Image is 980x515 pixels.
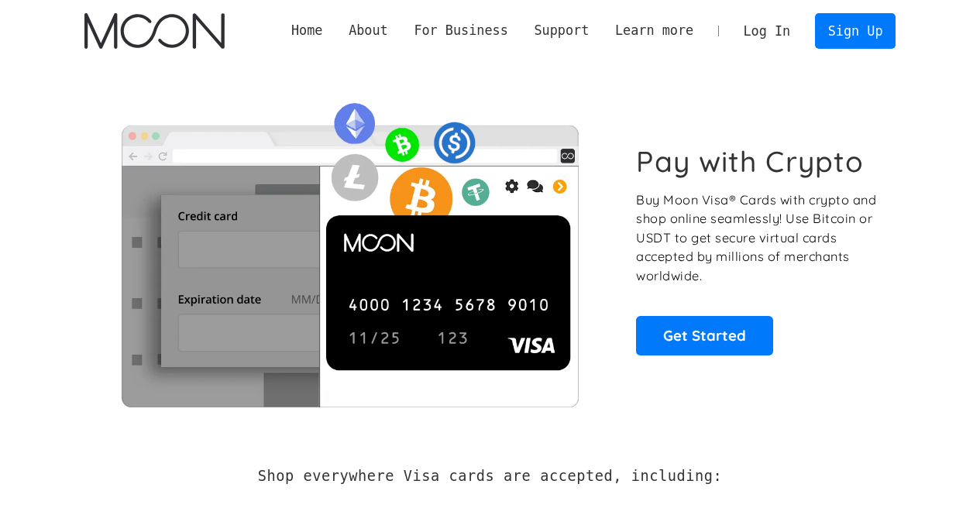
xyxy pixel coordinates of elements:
[278,21,335,40] a: Home
[534,21,589,40] div: Support
[84,92,615,407] img: Moon Cards let you spend your crypto anywhere Visa is accepted.
[335,21,401,40] div: About
[636,144,864,179] h1: Pay with Crypto
[615,21,693,40] div: Learn more
[401,21,521,40] div: For Business
[84,13,225,49] a: home
[414,21,507,40] div: For Business
[258,468,722,485] h2: Shop everywhere Visa cards are accepted, including:
[84,13,225,49] img: Moon Logo
[602,21,707,40] div: Learn more
[521,21,602,40] div: Support
[636,316,773,355] a: Get Started
[731,14,803,48] a: Log In
[349,21,388,40] div: About
[815,13,896,48] a: Sign Up
[636,191,879,286] p: Buy Moon Visa® Cards with crypto and shop online seamlessly! Use Bitcoin or USDT to get secure vi...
